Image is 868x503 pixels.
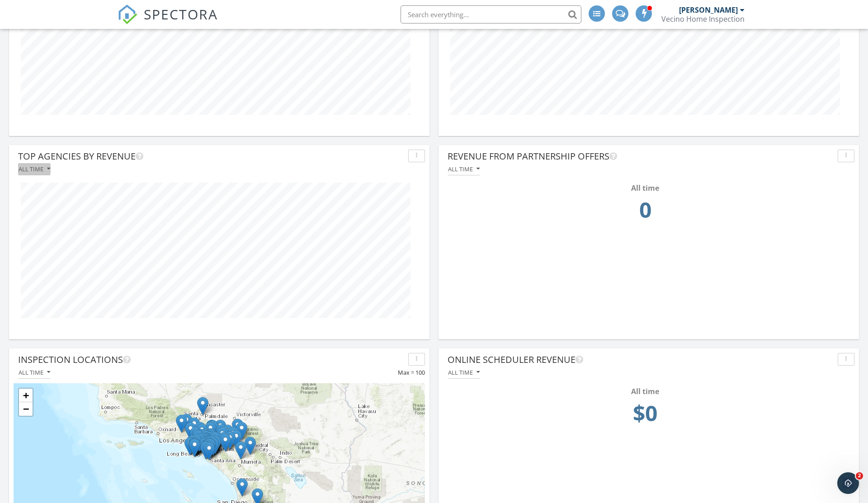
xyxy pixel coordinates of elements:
[144,5,218,24] span: SPECTORA
[18,163,51,175] button: All time
[450,193,840,231] td: 0
[450,386,840,397] div: All time
[450,183,840,193] div: All time
[398,369,425,376] span: Max = 100
[448,163,480,175] button: All time
[837,472,859,494] iframe: Intercom live chat
[401,5,581,24] input: Search everything...
[448,367,480,379] button: All time
[450,397,840,435] td: 0.0
[118,5,137,24] img: The Best Home Inspection Software - Spectora
[19,402,33,416] a: Zoom out
[18,367,51,379] button: All time
[448,353,834,367] div: Online Scheduler Revenue
[661,14,745,24] div: Vecino Home Inspection
[448,369,480,376] div: All time
[448,166,480,172] div: All time
[18,353,405,367] div: Inspection Locations
[856,472,863,479] span: 2
[18,150,405,163] div: Top Agencies by Revenue
[19,389,33,402] a: Zoom in
[19,166,50,172] div: All time
[19,369,50,376] div: All time
[118,12,218,31] a: SPECTORA
[448,150,834,163] div: Revenue from Partnership Offers
[679,5,738,14] div: [PERSON_NAME]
